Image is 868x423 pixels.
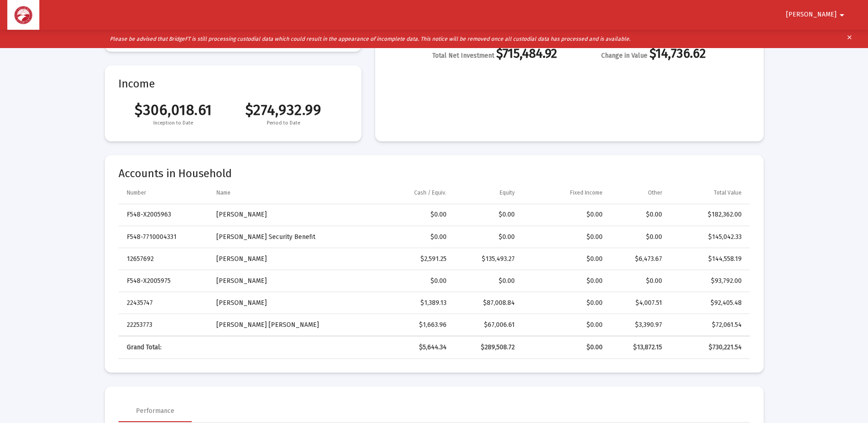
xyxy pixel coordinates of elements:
td: Column Equity [453,182,521,204]
td: [PERSON_NAME] [210,204,366,226]
div: Fixed Income [570,189,603,196]
td: [PERSON_NAME] [210,270,366,292]
img: Dashboard [14,6,32,24]
td: 22435747 [119,292,210,314]
td: F548-7710004331 [119,226,210,248]
div: $0.00 [459,210,515,219]
div: $289,508.72 [459,343,515,352]
div: $0.00 [528,298,603,308]
div: $0.00 [528,255,603,264]
div: $0.00 [372,210,447,219]
td: Column Cash / Equiv. [366,182,453,204]
td: Column Fixed Income [521,182,609,204]
span: [PERSON_NAME] [786,11,836,19]
div: Grand Total: [127,343,204,352]
td: Column Name [210,182,366,204]
div: Total Value [714,189,742,196]
div: $72,061.54 [675,320,741,330]
div: $14,736.62 [601,49,706,60]
div: $0.00 [459,277,515,286]
div: $13,872.15 [615,343,662,352]
div: $0.00 [615,233,662,242]
td: [PERSON_NAME] [PERSON_NAME] [210,314,366,336]
div: Name [216,189,231,196]
div: $92,405.48 [675,298,741,308]
div: Performance [136,407,174,416]
div: Cash / Equiv. [414,189,447,196]
div: $145,042.33 [675,233,741,242]
td: [PERSON_NAME] Security Benefit [210,226,366,248]
div: $87,008.84 [459,298,515,308]
div: $0.00 [528,343,603,352]
div: $2,591.25 [372,255,447,264]
div: Data grid [119,182,750,359]
button: [PERSON_NAME] [775,5,858,24]
div: $1,389.13 [372,298,447,308]
div: $0.00 [615,277,662,286]
td: F548-X2005963 [119,204,210,226]
div: $0.00 [615,210,662,219]
div: $0.00 [372,277,447,286]
span: Period to Date [228,119,339,128]
mat-card-title: Income [119,79,348,88]
div: $182,362.00 [675,210,741,219]
div: $0.00 [528,277,603,286]
div: $0.00 [528,210,603,219]
mat-icon: arrow_drop_down [836,6,847,24]
span: Inception to Date [119,119,229,128]
mat-card-title: Accounts in Household [119,169,750,178]
td: 22253773 [119,314,210,336]
td: [PERSON_NAME] [210,292,366,314]
div: $144,558.19 [675,255,741,264]
td: Column Number [119,182,210,204]
div: $0.00 [528,320,603,330]
span: Total Net Investment [432,52,494,60]
div: Equity [500,189,515,196]
div: $67,006.61 [459,320,515,330]
div: Number [127,189,146,196]
div: $3,390.97 [615,320,662,330]
div: $4,007.51 [615,298,662,308]
span: $306,018.61 [119,101,229,119]
span: $274,932.99 [228,101,339,119]
div: $730,221.54 [675,343,741,352]
mat-icon: clear [846,32,853,46]
td: [PERSON_NAME] [210,248,366,270]
div: $93,792.00 [675,277,741,286]
td: Column Total Value [669,182,749,204]
div: Other [648,189,662,196]
div: $0.00 [528,233,603,242]
div: $135,493.27 [459,255,515,264]
div: $6,473.67 [615,255,662,264]
div: $0.00 [372,233,447,242]
td: 12657692 [119,248,210,270]
div: $0.00 [459,233,515,242]
i: Please be advised that BridgeFT is still processing custodial data which could result in the appe... [110,36,631,42]
td: Column Other [609,182,669,204]
div: $5,644.34 [372,343,447,352]
span: Change in Value [601,52,647,60]
div: $1,663.96 [372,320,447,330]
div: $715,484.92 [432,49,557,60]
td: F548-X2005975 [119,270,210,292]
